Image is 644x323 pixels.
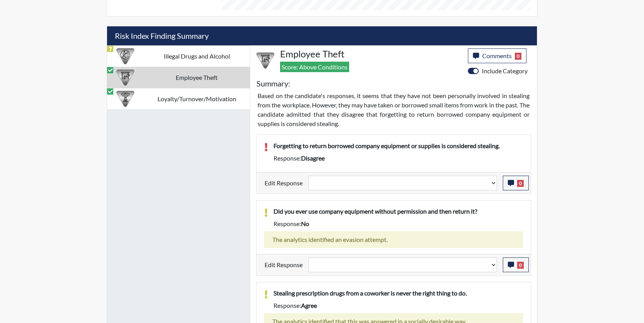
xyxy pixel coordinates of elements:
[258,91,530,128] p: Based on the candidate's responses, it seems that they have not been personally involved in steal...
[264,231,523,248] div: The analytics identified an evasion attempt.
[256,79,290,88] h5: Summary:
[144,88,250,109] td: Loyalty/Turnover/Motivation
[301,220,309,227] span: no
[274,141,523,150] p: Forgetting to return borrowed company equipment or supplies is considered stealing.
[468,48,526,63] button: Comments0
[301,154,325,162] span: disagree
[265,257,303,272] label: Edit Response
[144,67,250,88] td: Employee Theft
[107,26,537,45] h5: Risk Index Finding Summary
[303,257,503,272] div: Update the test taker's response, the change might impact the score
[517,180,524,187] span: 0
[116,90,134,108] img: CATEGORY%20ICON-17.40ef8247.png
[274,288,523,298] p: Stealing prescription drugs from a coworker is never the right thing to do.
[515,53,521,60] span: 0
[517,262,524,269] span: 0
[274,207,523,216] p: Did you ever use company equipment without permission and then return it?
[268,301,529,310] div: Response:
[280,48,462,60] h4: Employee Theft
[116,47,134,65] img: CATEGORY%20ICON-12.0f6f1024.png
[503,176,529,190] button: 0
[303,176,503,190] div: Update the test taker's response, the change might impact the score
[265,176,303,190] label: Edit Response
[482,52,512,59] span: Comments
[144,45,250,67] td: Illegal Drugs and Alcohol
[268,154,529,163] div: Response:
[301,302,317,309] span: agree
[116,69,134,86] img: CATEGORY%20ICON-07.58b65e52.png
[268,219,529,228] div: Response:
[256,52,274,69] img: CATEGORY%20ICON-07.58b65e52.png
[280,62,349,72] span: Score: Above Conditions
[503,257,529,272] button: 0
[482,66,528,76] label: Include Category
